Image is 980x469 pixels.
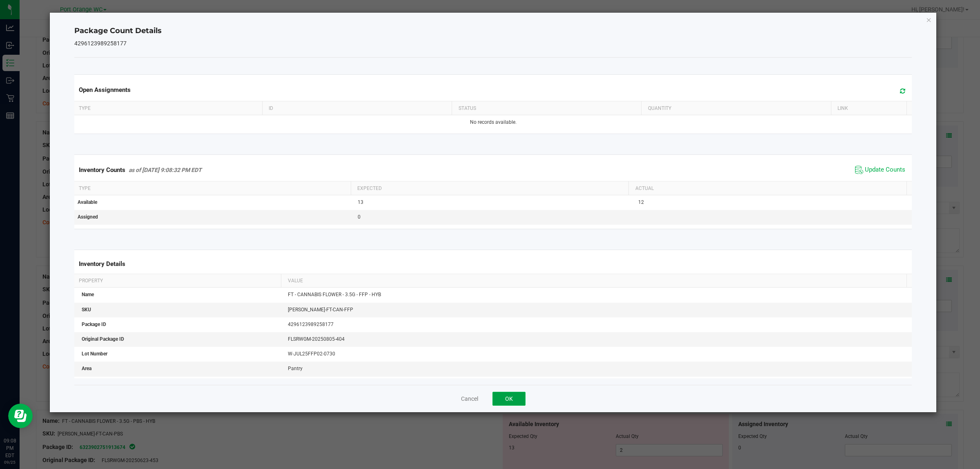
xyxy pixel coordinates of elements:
[78,214,98,220] span: Assigned
[82,307,91,313] span: SKU
[79,166,125,174] span: Inventory Counts
[79,105,91,111] span: Type
[492,392,526,406] button: OK
[82,351,107,357] span: Lot Number
[638,199,644,205] span: 12
[461,395,478,403] button: Cancel
[288,366,303,371] span: Pantry
[82,322,106,327] span: Package ID
[79,185,91,191] span: Type
[288,322,334,327] span: 4296123989258177
[288,307,353,313] span: [PERSON_NAME]-FT-CAN-FFP
[82,336,124,342] span: Original Package ID
[79,278,103,284] span: Property
[648,105,671,111] span: Quantity
[358,199,363,205] span: 13
[269,105,273,111] span: ID
[129,167,202,173] span: as of [DATE] 9:08:32 PM EDT
[78,199,97,205] span: Available
[288,278,303,284] span: Value
[288,336,345,342] span: FLSRWGM-20250805-404
[82,292,94,297] span: Name
[288,292,381,297] span: FT - CANNABIS FLOWER - 3.5G - FFP - HYB
[73,115,914,130] td: No records available.
[357,185,382,191] span: Expected
[926,15,932,25] button: Close
[79,260,125,268] span: Inventory Details
[82,366,91,371] span: Area
[288,351,335,357] span: W-JUL25FFP02-0730
[837,105,848,111] span: Link
[74,26,912,36] h4: Package Count Details
[358,214,361,220] span: 0
[79,86,131,94] span: Open Assignments
[74,40,912,47] h5: 4296123989258177
[635,185,654,191] span: Actual
[865,166,905,174] span: Update Counts
[8,404,33,428] iframe: Resource center
[459,105,476,111] span: Status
